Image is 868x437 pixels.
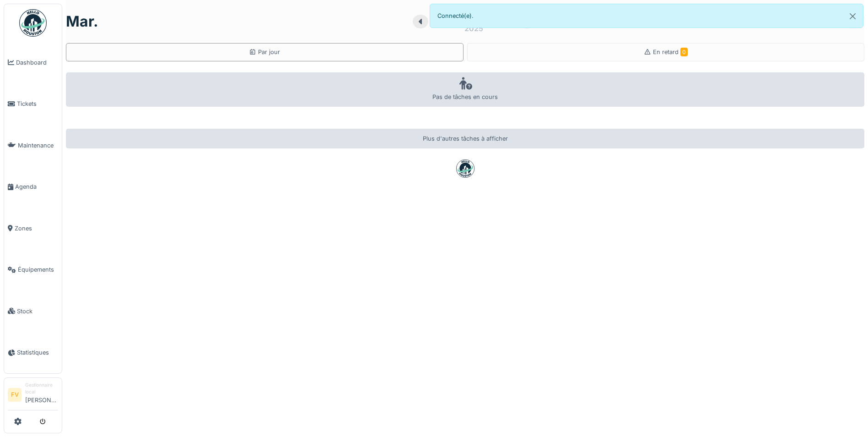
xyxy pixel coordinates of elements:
div: Gestionnaire local [25,382,58,396]
span: Stock [17,307,58,316]
div: Pas de tâches en cours [66,72,864,107]
img: badge-BVDL4wpA.svg [456,159,474,178]
a: Maintenance [4,125,62,166]
a: Tickets [4,83,62,125]
span: 0 [680,48,688,56]
a: Agenda [4,166,62,208]
span: Statistiques [17,348,58,357]
span: Zones [15,224,58,233]
span: Maintenance [18,141,58,150]
span: Équipements [18,265,58,274]
a: Zones [4,208,62,249]
img: Badge_color-CXgf-gQk.svg [19,9,47,37]
a: Dashboard [4,42,62,83]
div: Plus d'autres tâches à afficher [66,129,864,148]
span: Dashboard [16,58,58,67]
a: Statistiques [4,332,62,374]
span: Agenda [15,182,58,191]
a: Équipements [4,249,62,291]
div: Par jour [249,48,280,56]
span: Tickets [17,99,58,108]
div: 2025 [464,23,483,34]
li: FV [8,388,22,402]
h1: mar. [66,13,98,30]
button: Close [842,4,863,28]
li: [PERSON_NAME] [25,382,58,408]
div: Connecté(e). [430,4,864,28]
span: En retard [653,49,688,55]
a: FV Gestionnaire local[PERSON_NAME] [8,382,58,410]
a: Stock [4,290,62,332]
